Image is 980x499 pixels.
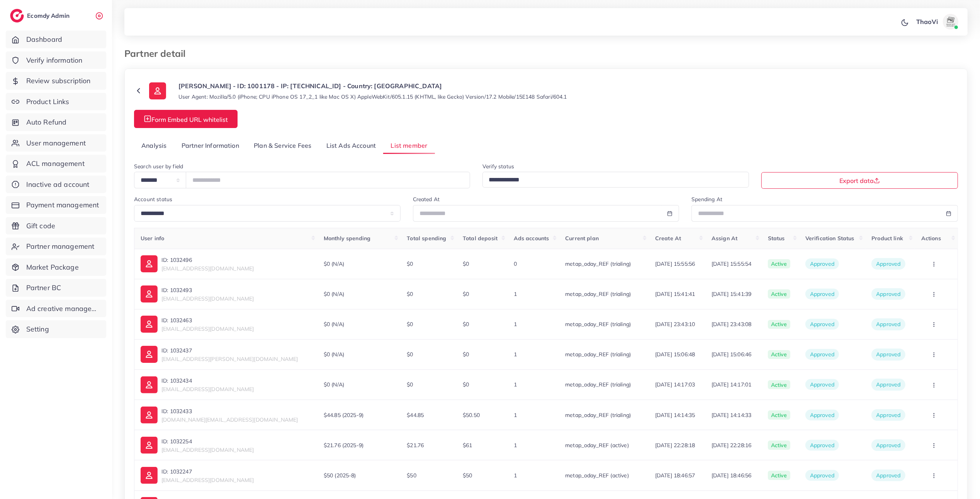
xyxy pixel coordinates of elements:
span: [DATE] 14:14:33 [712,411,756,419]
a: Market Package [6,258,106,276]
span: $44.85 [407,412,424,419]
label: Search user by field [134,162,183,170]
div: Search for option [482,172,749,188]
span: Product Links [26,97,70,107]
span: active [768,259,790,268]
a: Analysis [134,137,174,154]
p: ID: 1032463 [161,316,254,325]
span: active [768,410,790,420]
a: Partner Information [174,137,246,154]
span: active [768,320,790,329]
span: $50 (2025-8) [324,472,356,479]
span: $0 [407,381,413,388]
a: List Ads Account [319,137,384,154]
span: $0 [463,291,469,297]
span: 1 [514,351,517,358]
span: [DATE] 15:55:54 [712,260,756,268]
span: [DATE] 18:46:57 [655,472,699,479]
span: Partner management [26,241,95,251]
span: Approved [876,260,900,267]
p: ID: 1032437 [161,346,298,355]
a: Setting [6,320,106,338]
span: [EMAIL_ADDRESS][DOMAIN_NAME] [161,295,254,302]
span: [DATE] 23:43:10 [655,320,699,328]
img: ic-user-info.36bf1079.svg [141,316,158,333]
span: $21.76 (2025-9) [324,441,363,449]
span: metap_oday_REF (trialing) [565,381,631,388]
p: ID: 1032496 [161,255,254,265]
span: $0 [463,381,469,388]
span: Ad creative management [26,304,100,314]
span: 0 [514,260,517,267]
span: approved [805,289,839,299]
span: approved [805,410,839,420]
span: Current plan [565,235,599,242]
span: active [768,350,790,359]
p: [PERSON_NAME] - ID: 1001178 - IP: [TECHNICAL_ID] - Country: [GEOGRAPHIC_DATA] [178,81,567,91]
p: ID: 1032433 [161,407,298,416]
span: $50 [463,472,472,479]
span: [DATE] 23:43:08 [712,320,756,328]
p: ID: 1032247 [161,467,254,476]
a: Auto Refund [6,113,106,131]
h2: Ecomdy Admin [27,12,71,19]
span: Status [768,235,785,242]
span: [DATE] 14:14:35 [655,411,699,419]
span: Partner BC [26,283,61,293]
span: active [768,471,790,480]
img: logo [10,9,24,22]
span: approved [805,349,839,360]
button: Form Embed URL whitelist [134,110,238,128]
span: [DATE] 22:28:16 [712,441,756,449]
span: approved [805,319,839,330]
span: Export data [839,178,880,184]
span: metap_oday_REF (trialing) [565,412,631,419]
span: [EMAIL_ADDRESS][DOMAIN_NAME] [161,265,254,272]
img: avatar [943,14,958,29]
span: $0 (N/A) [324,381,344,388]
a: ThaoViavatar [912,14,961,29]
img: ic-user-info.36bf1079.svg [149,82,166,99]
a: Inactive ad account [6,176,106,193]
span: [DATE] 15:06:46 [712,350,756,358]
span: [DATE] 15:41:41 [655,290,699,298]
span: Approved [876,291,900,297]
span: 1 [514,472,517,479]
span: $0 [407,291,413,297]
span: metap_oday_REF (trialing) [565,351,631,358]
p: ID: 1032434 [161,376,254,385]
span: $0 [463,321,469,328]
p: ID: 1032493 [161,285,254,295]
a: Verify information [6,51,106,69]
h3: Partner detail [124,48,192,59]
span: metap_oday_REF (active) [565,442,629,449]
span: Approved [876,472,900,479]
span: $0 (N/A) [324,320,344,328]
span: Ads accounts [514,235,549,242]
img: ic-user-info.36bf1079.svg [141,437,158,454]
a: Partner management [6,238,106,255]
span: metap_oday_REF (trialing) [565,260,631,267]
span: [EMAIL_ADDRESS][DOMAIN_NAME] [161,325,254,332]
a: List member [383,137,435,154]
a: Review subscription [6,72,106,90]
span: Inactive ad account [26,179,90,190]
span: approved [805,258,839,269]
label: Spending At [691,195,722,203]
span: Payment management [26,200,99,210]
label: Created At [413,195,440,203]
span: Approved [876,442,900,449]
label: Verify status [482,162,514,170]
span: $0 (N/A) [324,350,344,358]
span: approved [805,470,839,481]
span: Setting [26,324,49,334]
a: logoEcomdy Admin [10,9,71,22]
span: 1 [514,381,517,388]
a: Plan & Service Fees [246,137,319,154]
span: $0 (N/A) [324,290,344,298]
span: Gift code [26,221,55,231]
img: ic-user-info.36bf1079.svg [141,376,158,393]
a: Payment management [6,196,106,214]
span: active [768,441,790,450]
span: $44.85 (2025-9) [324,411,363,419]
